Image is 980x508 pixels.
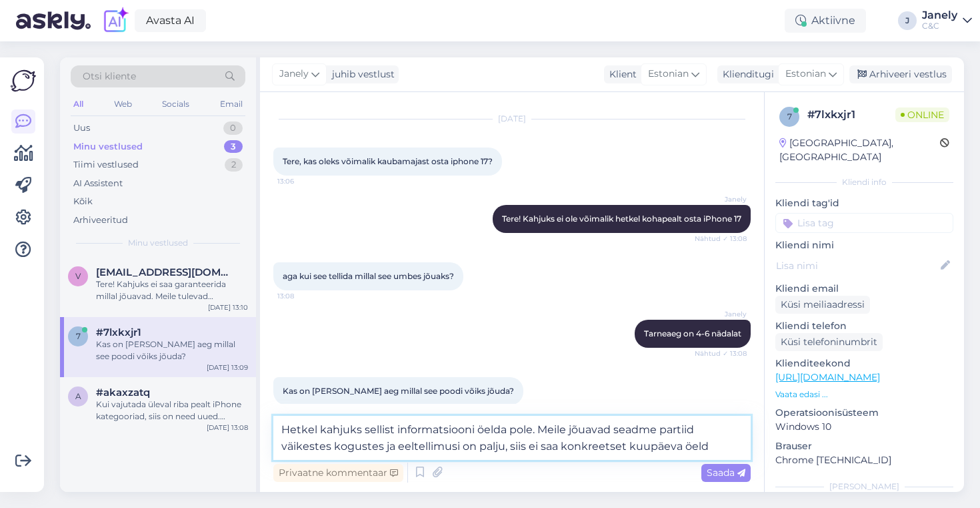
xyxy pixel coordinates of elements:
div: 2 [225,158,243,172]
span: Janely [697,309,747,319]
span: Kas on [PERSON_NAME] aeg millal see poodi võiks jõuda? [283,386,514,396]
span: Tarneaeg on 4-6 nädalat [644,328,741,338]
input: Lisa tag [775,213,953,233]
p: Vaata edasi ... [775,389,953,401]
a: [URL][DOMAIN_NAME] [775,371,880,383]
span: Estonian [648,67,689,81]
span: vitales1993@gmail.com [96,266,235,278]
p: Kliendi telefon [775,319,953,333]
div: Privaatne kommentaar [273,464,403,482]
span: Nähtud ✓ 13:08 [695,234,747,244]
div: Kõik [73,195,93,208]
span: Janely [697,194,747,204]
span: 13:08 [277,291,327,301]
span: Online [895,107,949,122]
div: juhib vestlust [327,67,395,81]
p: Chrome [TECHNICAL_ID] [775,453,953,467]
p: Klienditeekond [775,356,953,370]
div: 3 [224,140,243,154]
span: Tere! Kahjuks ei ole võimalik hetkel kohapealt osta iPhone 17 [502,214,741,224]
textarea: Hetkel kahjuks sellist informatsiooni öelda pole. Meile jõuavad seadme partiid väikestes kogustes... [273,416,751,460]
span: Nähtud ✓ 13:08 [695,348,747,358]
p: Kliendi email [775,282,953,296]
span: #akaxzatq [96,387,150,399]
p: Kliendi nimi [775,238,953,252]
div: Küsi telefoninumbrit [775,333,883,351]
div: J [898,11,917,30]
div: [GEOGRAPHIC_DATA], [GEOGRAPHIC_DATA] [779,136,940,164]
span: 7 [787,111,792,121]
span: Otsi kliente [83,69,136,83]
div: Uus [73,121,90,135]
span: 7 [76,331,81,341]
div: Janely [922,10,957,21]
div: [DATE] [273,113,751,125]
span: Tere, kas oleks võimalik kaubamajast osta iphone 17? [283,156,493,166]
p: Windows 10 [775,420,953,434]
div: [PERSON_NAME] [775,481,953,493]
img: explore-ai [101,7,129,35]
div: [DATE] 13:08 [207,423,248,433]
p: Brauser [775,439,953,453]
p: Kliendi tag'id [775,196,953,210]
div: Minu vestlused [73,140,143,154]
div: Web [111,95,135,113]
div: Socials [159,95,192,113]
div: AI Assistent [73,177,123,190]
div: Tiimi vestlused [73,158,139,172]
span: #7lxkxjr1 [96,326,141,338]
div: Email [217,95,245,113]
span: a [75,391,81,401]
div: Kui vajutada üleval riba pealt iPhone kategooriad, siis on need uued. [PERSON_NAME] Uuskasutatud ... [96,399,248,423]
span: aga kui see tellida millal see umbes jõuaks? [283,271,454,281]
span: Janely [279,67,309,81]
div: Tere! Kahjuks ei saa garanteerida millal jõuavad. Meile tulevad väiksemas koguses telefone ja eel... [96,278,248,302]
p: Operatsioonisüsteem [775,406,953,420]
span: Saada [707,467,745,479]
div: Arhiveeritud [73,214,128,227]
div: 0 [223,121,243,135]
div: Aktiivne [785,9,866,33]
img: Askly Logo [11,68,36,93]
div: Kliendi info [775,176,953,188]
div: All [71,95,86,113]
div: Kas on [PERSON_NAME] aeg millal see poodi võiks jõuda? [96,338,248,362]
div: Klienditugi [717,67,774,81]
span: 13:06 [277,176,327,186]
div: [DATE] 13:09 [207,362,248,372]
span: Minu vestlused [128,237,188,249]
a: Avasta AI [135,9,206,32]
input: Lisa nimi [776,258,938,273]
div: Klient [604,67,637,81]
span: v [75,271,81,281]
div: Arhiveeri vestlus [849,65,952,83]
div: Küsi meiliaadressi [775,296,870,314]
div: C&C [922,21,957,31]
div: # 7lxkxjr1 [807,107,895,123]
span: Estonian [785,67,826,81]
div: [DATE] 13:10 [208,302,248,312]
a: JanelyC&C [922,10,972,31]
